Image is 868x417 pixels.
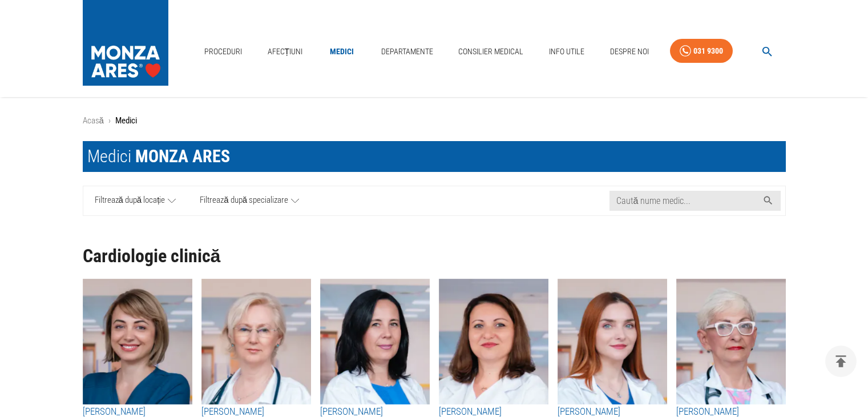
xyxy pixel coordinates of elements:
[108,114,111,127] li: ›
[825,346,857,377] button: delete
[200,40,247,63] a: Proceduri
[188,186,311,215] a: Filtrează după specializare
[693,44,723,58] div: 031 9300
[83,279,192,404] img: Dr. Silvia Deaconu
[439,279,548,404] img: Dr. Raluca Naidin
[454,40,528,63] a: Consilier Medical
[201,279,311,404] img: Dr. Dana Constantinescu
[83,115,104,126] a: Acasă
[320,279,430,404] img: Dr. Alexandra Postu
[95,194,165,208] span: Filtrează după locație
[377,40,438,63] a: Departamente
[200,194,288,208] span: Filtrează după specializare
[263,40,308,63] a: Afecțiuni
[115,114,137,127] p: Medici
[670,39,733,63] a: 031 9300
[544,40,589,63] a: Info Utile
[83,114,786,127] nav: breadcrumb
[558,279,667,404] img: Dr. Irina Macovei Dorobanțu
[87,146,230,167] div: Medici
[135,146,230,166] span: MONZA ARES
[324,40,360,63] a: Medici
[83,186,188,215] a: Filtrează după locație
[605,40,653,63] a: Despre Noi
[83,246,786,266] h1: Cardiologie clinică
[676,279,786,404] img: Dr. Mihaela Rugină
